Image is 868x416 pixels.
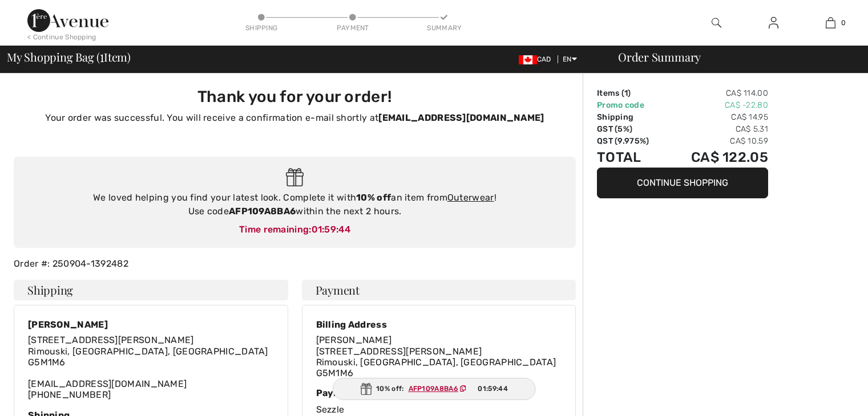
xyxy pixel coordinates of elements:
div: Payment [336,23,370,33]
td: QST (9.975%) [597,135,666,147]
span: 01:59:44 [478,384,507,394]
div: Order Summary [604,51,861,63]
div: [EMAIL_ADDRESS][DOMAIN_NAME] [PHONE_NUMBER] [28,335,268,400]
img: My Info [769,16,778,30]
h4: Shipping [14,280,288,300]
a: 0 [802,16,858,30]
div: Shipping [244,23,278,33]
span: [PERSON_NAME] [316,335,392,345]
td: CA$ -22.80 [666,99,768,111]
h4: Payment [302,280,576,300]
div: Payment [316,388,562,398]
td: CA$ 10.59 [666,135,768,147]
img: Gift.svg [360,383,372,395]
td: Shipping [597,111,666,123]
td: CA$ 114.00 [666,87,768,99]
h3: Thank you for your order! [21,87,569,107]
td: CA$ 5.31 [666,123,768,135]
span: [STREET_ADDRESS][PERSON_NAME] Rimouski, [GEOGRAPHIC_DATA], [GEOGRAPHIC_DATA] G5M1M6 [28,335,268,367]
td: Promo code [597,99,666,111]
img: My Bag [826,16,835,30]
div: We loved helping you find your latest look. Complete it with an item from ! Use code within the n... [25,191,564,218]
img: Canadian Dollar [519,55,537,64]
span: 1 [100,48,104,63]
strong: [EMAIL_ADDRESS][DOMAIN_NAME] [378,112,544,123]
img: 1ère Avenue [27,9,108,32]
button: Continue Shopping [597,168,768,198]
td: CA$ 122.05 [666,147,768,168]
strong: AFP109A8BA6 [229,206,296,217]
ins: AFP109A8BA6 [409,385,458,393]
span: CAD [519,55,556,63]
span: My Shopping Bag ( Item) [7,51,131,63]
td: GST (5%) [597,123,666,135]
strong: 10% off [356,192,391,203]
div: Billing Address [316,319,556,330]
td: Items ( ) [597,87,666,99]
a: Sign In [760,16,788,30]
div: < Continue Shopping [27,32,96,42]
div: [PERSON_NAME] [28,319,268,330]
span: EN [563,55,577,63]
span: [STREET_ADDRESS][PERSON_NAME] Rimouski, [GEOGRAPHIC_DATA], [GEOGRAPHIC_DATA] G5M1M6 [316,346,556,378]
a: Outerwear [447,192,494,203]
span: 0 [841,18,846,28]
div: 10% off: [332,378,536,400]
td: Total [597,147,666,168]
div: Order #: 250904-1392482 [7,257,583,271]
span: 01:59:44 [312,224,350,235]
td: CA$ 14.95 [666,111,768,123]
img: search the website [712,16,721,30]
span: 1 [624,88,628,98]
img: Gift.svg [286,168,304,187]
div: Time remaining: [25,223,564,236]
div: Summary [427,23,461,33]
p: Your order was successful. You will receive a confirmation e-mail shortly at [21,111,569,125]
